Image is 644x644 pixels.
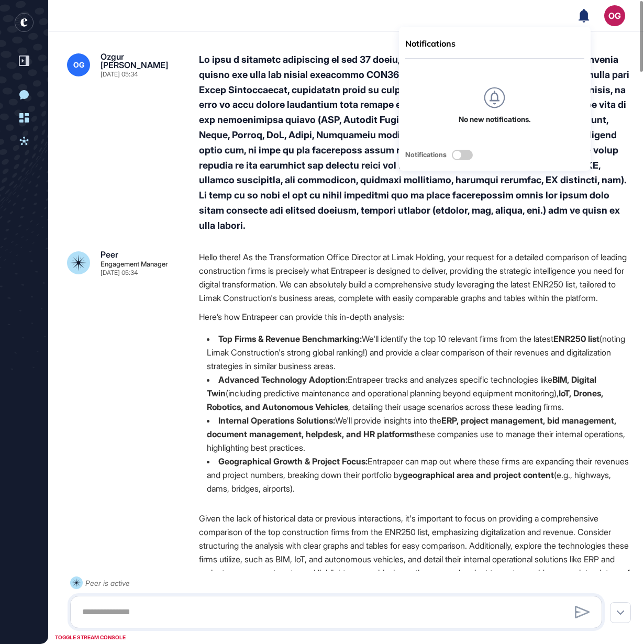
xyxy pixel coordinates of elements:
[199,373,634,414] li: Entrapeer tracks and analyzes specific technologies like (including predictive maintenance and op...
[218,415,335,426] strong: Internal Operations Solutions:
[199,52,634,234] div: Lo ipsu d sitametc adipiscing el sed 37 doeiu, tempo inc utl etdolor magna al eni adminimvenia qu...
[553,334,599,344] strong: ENR250 list
[199,414,634,454] li: We'll provide insights into the these companies use to manage their internal operations, highligh...
[199,454,634,495] li: Entrapeer can map out where these firms are expanding their revenues and project numbers, breakin...
[604,5,625,26] button: OG
[101,52,182,69] div: Ozgur [PERSON_NAME]
[207,388,603,412] strong: IoT, Drones, Robotics, and Autonomous Vehicles
[218,334,362,344] strong: Top Firms & Revenue Benchmarking:
[405,37,584,50] div: Notifications
[405,150,447,160] span: Notifications
[101,250,118,259] div: Peer
[405,67,584,141] div: No new notifications.
[199,310,634,324] p: Here’s how Entrapeer can provide this in-depth analysis:
[403,470,554,480] strong: geographical area and project content
[207,374,596,398] strong: BIM, Digital Twin
[52,631,128,644] div: TOGGLE STREAM CONSOLE
[218,456,368,467] strong: Geographical Growth & Project Focus:
[85,576,130,590] div: Peer is active
[101,270,138,276] div: [DATE] 05:34
[199,250,634,305] p: Hello there! As the Transformation Office Director at Limak Holding, your request for a detailed ...
[199,512,634,593] p: Given the lack of historical data or previous interactions, it's important to focus on providing ...
[199,332,634,373] li: We'll identify the top 10 relevant firms from the latest (noting Limak Construction's strong glob...
[207,415,616,439] strong: ERP, project management, bid management, document management, helpdesk, and HR platforms
[15,13,34,32] div: entrapeer-logo
[73,61,84,69] span: OG
[101,71,138,77] div: [DATE] 05:34
[101,261,168,268] div: Engagement Manager
[218,374,348,385] strong: Advanced Technology Adoption:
